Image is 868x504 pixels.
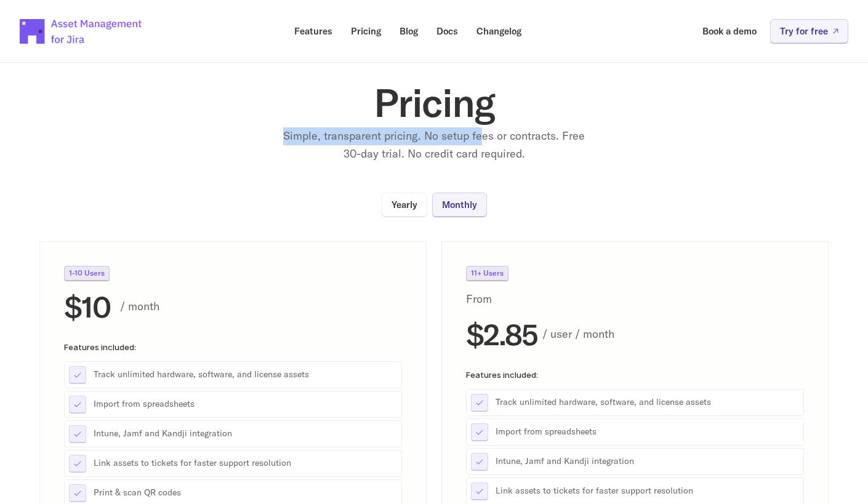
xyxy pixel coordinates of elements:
[466,370,804,378] p: Features included:
[496,396,799,409] p: Track unlimited hardware, software, and license assets
[188,83,680,122] h1: Pricing
[466,318,537,350] h2: $2.85
[286,19,341,43] a: Features
[69,270,105,277] p: 1-10 Users
[694,19,765,43] a: Book a demo
[392,200,417,209] p: Yearly
[466,290,516,308] p: From
[351,26,381,36] p: Pricing
[496,426,799,438] p: Import from spreadsheets
[400,26,418,36] p: Blog
[391,19,427,43] a: Blog
[496,455,799,468] p: Intune, Jamf and Kandji integration
[94,398,397,410] p: Import from spreadsheets
[294,26,332,36] p: Features
[542,325,804,343] p: / user / month
[770,19,848,43] a: Try for free
[64,290,110,323] h2: $10
[496,485,799,497] p: Link assets to tickets for faster support resolution
[64,342,402,351] p: Features included:
[436,26,458,36] p: Docs
[702,26,757,36] p: Book a demo
[471,270,504,277] p: 11+ Users
[94,428,397,440] p: Intune, Jamf and Kandji integration
[280,127,588,163] p: Simple, transparent pricing. No setup fees or contracts. Free 30-day trial. No credit card required.
[94,369,397,381] p: Track unlimited hardware, software, and license assets
[342,19,390,43] a: Pricing
[780,26,828,36] p: Try for free
[468,19,530,43] a: Changelog
[94,457,397,470] p: Link assets to tickets for faster support resolution
[476,26,521,36] p: Changelog
[428,19,467,43] a: Docs
[442,200,477,209] p: Monthly
[120,298,402,316] p: / month
[94,487,397,499] p: Print & scan QR codes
